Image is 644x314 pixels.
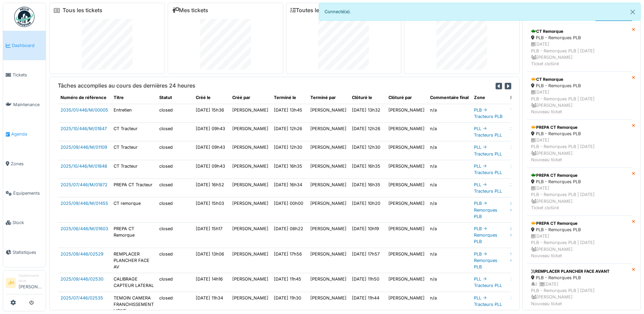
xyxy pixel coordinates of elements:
a: 3252-JP8623 [510,126,539,131]
td: [DATE] 15h03 [193,197,230,223]
td: [DATE] 15h36 [193,104,230,122]
div: PLB - Remorques PLB [531,178,627,185]
div: Gestionnaire local [19,273,43,284]
td: [DATE] 17h56 [271,248,308,273]
a: CT Remorque PLB - Remorques PLB [DATE]PLB - Remorques PLB | [DATE] [PERSON_NAME]Ticket clotûré [527,24,632,72]
a: PLL -> Tracteurs PLL [474,145,502,156]
td: n/a [427,248,471,273]
a: Zones [3,149,46,178]
td: n/a [427,141,471,160]
th: Équipement [508,92,544,104]
td: [DATE] 13h06 [193,248,230,273]
td: closed [157,160,193,178]
td: Entretien [111,104,157,122]
th: Clôturé le [349,92,386,104]
a: 3126-JG9680 [510,295,539,300]
th: Créé par [230,92,271,104]
td: [PERSON_NAME] [386,223,427,248]
th: Titre [111,92,157,104]
td: n/a [427,104,471,122]
a: 1221-2CXJ500 [510,107,541,113]
td: [PERSON_NAME] [308,197,349,223]
td: [DATE] 10h19 [349,223,386,248]
td: CALIBRAGE CAPTEUR LATERAL [111,273,157,292]
td: [PERSON_NAME] [386,197,427,223]
a: CT Remorque PLB - Remorques PLB [DATE]PLB - Remorques PLB | [DATE] [PERSON_NAME]Nouveau ticket [527,72,632,120]
td: [PERSON_NAME] [230,104,271,122]
a: PLB -> Tracteurs PLB [474,107,502,119]
div: [DATE] PLB - Remorques PLB | [DATE] [PERSON_NAME] Ticket clotûré [531,185,627,211]
td: [PERSON_NAME] [386,248,427,273]
td: closed [157,273,193,292]
td: closed [157,179,193,197]
td: closed [157,197,193,223]
td: [DATE] 12h30 [271,141,308,160]
td: [DATE] 10h20 [349,197,386,223]
td: n/a [427,223,471,248]
a: JH Gestionnaire local[PERSON_NAME] [6,273,43,294]
div: CT Remorque [531,76,627,82]
div: PLB - Remorques PLB [531,130,627,137]
td: [PERSON_NAME] [230,223,271,248]
a: 3253-JP8624 [510,182,539,187]
td: [DATE] 13h45 [271,104,308,122]
td: closed [157,104,193,122]
div: CT Remorque [531,28,627,34]
a: REMPLACER PLANCHER FACE AVANT PLB - Remorques PLB 2 |[DATE]PLB - Remorques PLB | [DATE] [PERSON_N... [527,264,632,312]
span: Tickets [13,72,43,78]
td: [DATE] 11h50 [349,273,386,292]
td: [PERSON_NAME] [308,248,349,273]
div: [DATE] PLB - Remorques PLB | [DATE] [PERSON_NAME] Ticket clotûré [531,41,627,67]
span: Équipements [13,190,43,196]
a: Maintenance [3,90,46,119]
td: [PERSON_NAME] [308,273,349,292]
td: [DATE] 13h32 [349,104,386,122]
td: closed [157,248,193,273]
td: CT Tracteur [111,160,157,178]
th: Terminé le [271,92,308,104]
a: PLL -> Tracteurs PLL [474,295,502,307]
a: 3214-BB4412 [510,276,538,282]
a: PREPA CT Remorque PLB - Remorques PLB [DATE]PLB - Remorques PLB | [DATE] [PERSON_NAME]Ticket clotûré [527,168,632,216]
span: Agenda [11,131,43,137]
div: [DATE] PLB - Remorques PLB | [DATE] [PERSON_NAME] Nouveau ticket [531,89,627,115]
td: [PERSON_NAME] [386,122,427,141]
td: closed [157,141,193,160]
td: PREPA CT Tracteur [111,179,157,197]
th: Clôturé par [386,92,427,104]
td: [DATE] 09h43 [193,122,230,141]
td: [PERSON_NAME] [308,104,349,122]
td: [PERSON_NAME] [230,197,271,223]
a: 861R-QAST022 [510,201,530,212]
td: [PERSON_NAME] [230,141,271,160]
td: CT remorque [111,197,157,223]
span: Stock [13,219,43,226]
a: Statistiques [3,238,46,267]
td: CT Tracteur [111,122,157,141]
th: Commentaire final [427,92,471,104]
a: 2025/07/446/02535 [61,295,103,300]
li: JH [6,278,16,288]
td: [DATE] 14h16 [193,273,230,292]
td: [DATE] 15h17 [193,223,230,248]
th: Numéro de référence [58,92,111,104]
td: n/a [427,160,471,178]
th: Statut [157,92,193,104]
div: PLB - Remorques PLB [531,82,627,89]
th: Créé le [193,92,230,104]
a: PREPA CT Remorque PLB - Remorques PLB [DATE]PLB - Remorques PLB | [DATE] [PERSON_NAME]Nouveau ticket [527,216,632,264]
button: Close [625,3,640,21]
div: Connecté(e). [319,3,641,21]
td: n/a [427,273,471,292]
a: Agenda [3,119,46,149]
td: [PERSON_NAME] [308,160,349,178]
td: [DATE] 16h35 [271,160,308,178]
td: [DATE] 16h35 [349,160,386,178]
td: [DATE] 12h30 [349,141,386,160]
img: Badge_color-CXgf-gQk.svg [14,7,34,27]
span: Maintenance [13,101,43,108]
a: Dashboard [3,31,46,60]
div: PLB - Remorques PLB [531,226,627,233]
a: Stock [3,208,46,237]
div: REMPLACER PLANCHER FACE AVANT [531,268,627,274]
